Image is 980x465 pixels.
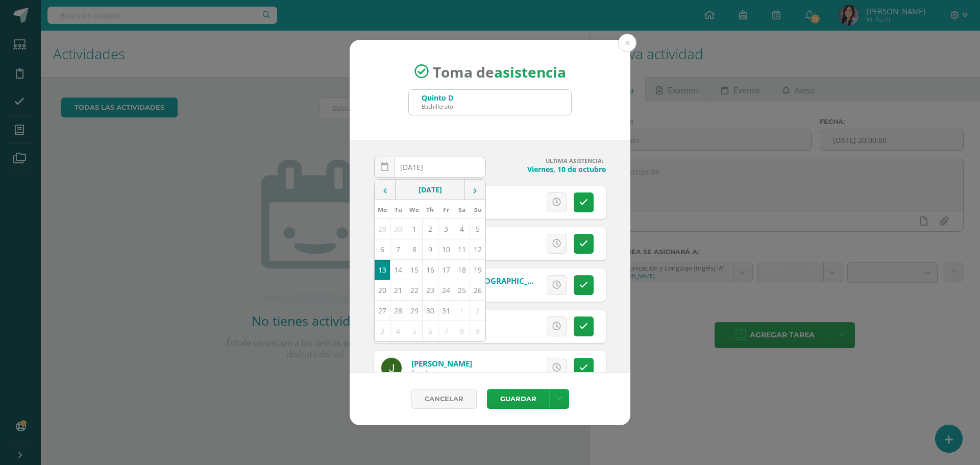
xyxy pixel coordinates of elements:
[390,260,406,280] td: 14
[375,321,390,341] td: 3
[433,62,566,81] span: Toma de
[375,239,390,260] td: 6
[494,164,606,174] h4: Viernes, 10 de octubre
[396,180,465,200] td: [DATE]
[375,260,390,280] td: 13
[470,321,486,341] td: 9
[381,358,402,378] img: 7bb841b14558a88800430e901ee97c5d.png
[454,219,470,239] td: 4
[390,280,406,301] td: 21
[422,321,438,341] td: 6
[438,239,454,260] td: 10
[438,219,454,239] td: 3
[470,219,486,239] td: 5
[422,301,438,321] td: 30
[406,200,422,219] th: We
[375,157,485,177] input: Fecha de Inasistencia
[411,389,477,409] a: Cancelar
[406,280,422,301] td: 22
[470,280,486,301] td: 26
[454,200,470,219] th: Sa
[470,239,486,260] td: 12
[494,157,606,164] h4: ULTIMA ASISTENCIA:
[470,200,486,219] th: Su
[422,93,453,103] div: Quinto D
[487,389,549,409] button: Guardar
[422,280,438,301] td: 23
[438,200,454,219] th: Fr
[454,321,470,341] td: 8
[375,200,390,219] th: Mo
[438,301,454,321] td: 31
[375,301,390,321] td: 27
[406,260,422,280] td: 15
[411,358,472,369] a: [PERSON_NAME]
[406,321,422,341] td: 5
[422,260,438,280] td: 16
[406,219,422,239] td: 1
[470,301,486,321] td: 2
[390,200,406,219] th: Tu
[375,219,390,239] td: 29
[422,103,453,110] div: Bachillerato
[390,301,406,321] td: 28
[454,280,470,301] td: 25
[406,239,422,260] td: 8
[438,260,454,280] td: 17
[390,239,406,260] td: 7
[454,301,470,321] td: 1
[454,239,470,260] td: 11
[422,219,438,239] td: 2
[409,90,571,115] input: Busca un grado o sección aquí...
[494,62,566,81] strong: asistencia
[375,280,390,301] td: 20
[422,239,438,260] td: 9
[470,260,486,280] td: 19
[411,369,472,377] div: Estudiante
[406,301,422,321] td: 29
[438,280,454,301] td: 24
[422,200,438,219] th: Th
[390,321,406,341] td: 4
[454,260,470,280] td: 18
[438,321,454,341] td: 7
[618,34,636,52] button: Close (Esc)
[390,219,406,239] td: 30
